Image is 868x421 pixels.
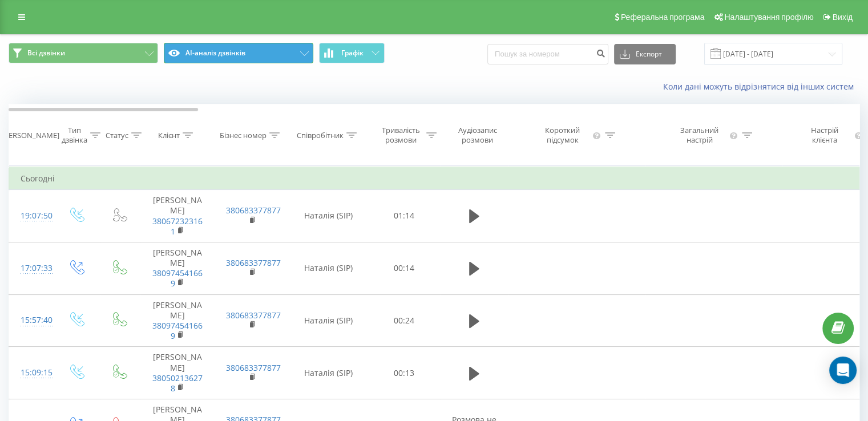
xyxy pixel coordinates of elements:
[663,81,859,92] a: Коли дані можуть відрізнятися вiд інших систем
[289,190,369,242] td: Наталія (SIP)
[289,294,369,347] td: Наталія (SIP)
[226,257,281,268] a: 380683377877
[672,126,727,145] div: Загальний настрій
[535,126,590,145] div: Короткий підсумок
[369,347,440,399] td: 00:13
[226,310,281,321] a: 380683377877
[152,268,203,289] a: 380974541669
[829,357,857,384] div: Open Intercom Messenger
[220,131,267,140] div: Бізнес номер
[2,131,59,140] div: [PERSON_NAME]
[226,362,281,373] a: 380683377877
[106,131,128,140] div: Статус
[378,126,423,145] div: Тривалість розмови
[140,347,215,399] td: [PERSON_NAME]
[369,294,440,347] td: 00:24
[140,294,215,347] td: [PERSON_NAME]
[21,309,43,331] div: 15:57:40
[158,131,180,140] div: Клієнт
[21,362,43,384] div: 15:09:15
[9,43,158,63] button: Всі дзвінки
[833,13,853,22] span: Вихід
[319,43,385,63] button: Графік
[289,347,369,399] td: Наталія (SIP)
[724,13,813,22] span: Налаштування профілю
[369,242,440,294] td: 00:14
[487,44,608,64] input: Пошук за номером
[21,257,43,280] div: 17:07:33
[289,242,369,294] td: Наталія (SIP)
[164,43,313,63] button: AI-аналіз дзвінків
[140,190,215,242] td: [PERSON_NAME]
[450,126,505,145] div: Аудіозапис розмови
[62,126,87,145] div: Тип дзвінка
[614,44,676,64] button: Експорт
[152,320,203,341] a: 380974541669
[152,216,203,237] a: 380672323161
[369,190,440,242] td: 01:14
[297,131,344,140] div: Співробітник
[27,48,65,58] span: Всі дзвінки
[140,242,215,294] td: [PERSON_NAME]
[226,205,281,216] a: 380683377877
[21,205,43,227] div: 19:07:50
[341,49,364,57] span: Графік
[798,126,851,145] div: Настрій клієнта
[621,13,705,22] span: Реферальна програма
[152,373,203,394] a: 380502136278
